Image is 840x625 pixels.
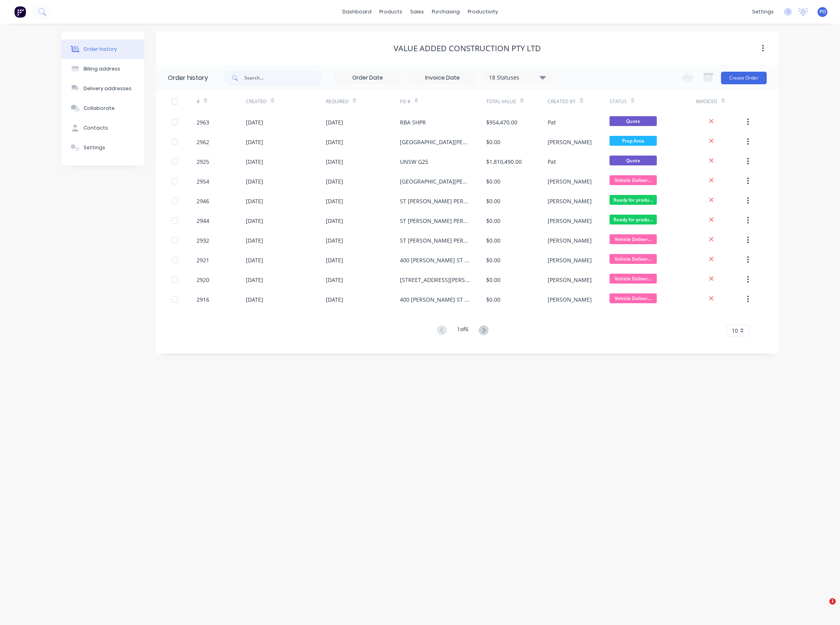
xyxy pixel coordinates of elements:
[428,6,464,18] div: purchasing
[548,197,592,205] div: [PERSON_NAME]
[197,295,209,304] div: 2916
[197,98,200,105] div: #
[486,118,517,126] div: $954,470.00
[246,138,263,146] div: [DATE]
[610,175,657,185] span: Vehicle Deliver...
[197,217,209,225] div: 2944
[197,197,209,205] div: 2946
[610,234,657,244] span: Vehicle Deliver...
[338,6,375,18] a: dashboard
[548,276,592,284] div: [PERSON_NAME]
[197,91,246,112] div: #
[61,98,144,118] button: Collaborate
[61,138,144,158] button: Settings
[610,116,657,126] span: Quote
[400,91,486,112] div: PO #
[61,118,144,138] button: Contacts
[400,98,411,105] div: PO #
[610,195,657,205] span: Ready for produ...
[197,138,209,146] div: 2962
[197,158,209,166] div: 2925
[486,98,516,105] div: Total Value
[548,98,576,105] div: Created By
[168,73,208,83] div: Order history
[610,91,696,112] div: Status
[464,6,502,18] div: productivity
[486,256,500,264] div: $0.00
[246,256,263,264] div: [DATE]
[548,91,609,112] div: Created By
[486,177,500,185] div: $0.00
[84,85,132,92] div: Delivery addresses
[486,138,500,146] div: $0.00
[326,197,343,205] div: [DATE]
[84,144,105,151] div: Settings
[246,197,263,205] div: [DATE]
[610,215,657,224] span: Ready for produ...
[244,70,322,86] input: Search...
[820,8,826,15] span: PO
[696,98,717,105] div: Invoiced
[400,295,470,304] div: 400 [PERSON_NAME] ST DWG-VAE-MW-01101 REV-A\ RUN B
[400,256,470,264] div: 400 [PERSON_NAME] ST DWG-VAE-MW-01101 REV-A RUN D
[84,105,115,112] div: Collaborate
[84,65,120,72] div: Billing address
[246,217,263,225] div: [DATE]
[197,276,209,284] div: 2920
[486,91,548,112] div: Total Value
[610,254,657,264] span: Vehicle Deliver...
[326,236,343,245] div: [DATE]
[84,46,117,53] div: Order history
[400,236,470,245] div: ST [PERSON_NAME] PERFORMANCE CENTRE ROOF DWG-VAE-RF102 RUN H
[400,177,470,185] div: [GEOGRAPHIC_DATA][PERSON_NAME] SITE MEASURES
[548,177,592,185] div: [PERSON_NAME]
[335,72,401,84] input: Order Date
[246,91,326,112] div: Created
[484,73,550,82] div: 18 Statuses
[326,295,343,304] div: [DATE]
[548,295,592,304] div: [PERSON_NAME]
[197,118,209,126] div: 2963
[246,118,263,126] div: [DATE]
[610,274,657,284] span: Vehicle Deliver...
[486,276,500,284] div: $0.00
[548,217,592,225] div: [PERSON_NAME]
[197,177,209,185] div: 2954
[246,236,263,245] div: [DATE]
[326,217,343,225] div: [DATE]
[375,6,406,18] div: products
[326,118,343,126] div: [DATE]
[400,138,470,146] div: [GEOGRAPHIC_DATA][PERSON_NAME] riser duct
[400,158,428,166] div: UNSW G25
[548,158,556,166] div: Pat
[326,138,343,146] div: [DATE]
[406,6,428,18] div: sales
[326,91,400,112] div: Required
[246,177,263,185] div: [DATE]
[696,91,745,112] div: Invoiced
[748,6,778,18] div: settings
[400,197,470,205] div: ST [PERSON_NAME] PERFORMANCE CENTRE ROOF DWG-VAE-RF102 RUN E
[246,98,267,105] div: Created
[486,236,500,245] div: $0.00
[246,295,263,304] div: [DATE]
[610,136,657,146] span: Prep Area
[610,98,627,105] div: Status
[61,39,144,59] button: Order history
[326,256,343,264] div: [DATE]
[84,124,108,132] div: Contacts
[326,98,349,105] div: Required
[197,236,209,245] div: 2932
[548,138,592,146] div: [PERSON_NAME]
[61,59,144,79] button: Billing address
[197,256,209,264] div: 2921
[548,256,592,264] div: [PERSON_NAME]
[14,6,26,18] img: Factory
[61,79,144,98] button: Delivery addresses
[486,295,500,304] div: $0.00
[400,276,470,284] div: [STREET_ADDRESS][PERSON_NAME]-VAE-MW-01101 REV-A RUN C
[610,156,657,165] span: Quote
[400,118,426,126] div: RBA SHPR
[548,236,592,245] div: [PERSON_NAME]
[813,598,832,617] iframe: Intercom live chat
